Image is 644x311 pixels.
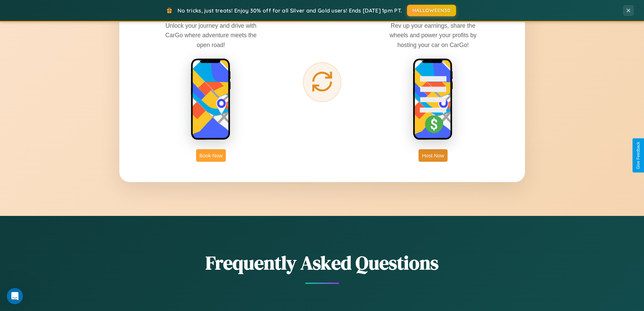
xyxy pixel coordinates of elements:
button: Host Now [419,149,447,162]
button: Book Now [196,149,226,162]
button: HALLOWEEN30 [407,5,456,16]
div: Give Feedback [636,142,641,169]
img: rent phone [191,58,231,141]
iframe: Intercom live chat [7,288,23,304]
span: No tricks, just treats! Enjoy 30% off for all Silver and Gold users! Ends [DATE] 1pm PT. [177,7,402,14]
p: Rev up your earnings, share the wheels and power your profits by hosting your car on CarGo! [382,21,484,49]
h2: Frequently Asked Questions [119,250,525,276]
img: host phone [413,58,453,141]
p: Unlock your journey and drive with CarGo where adventure meets the open road! [160,21,262,49]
